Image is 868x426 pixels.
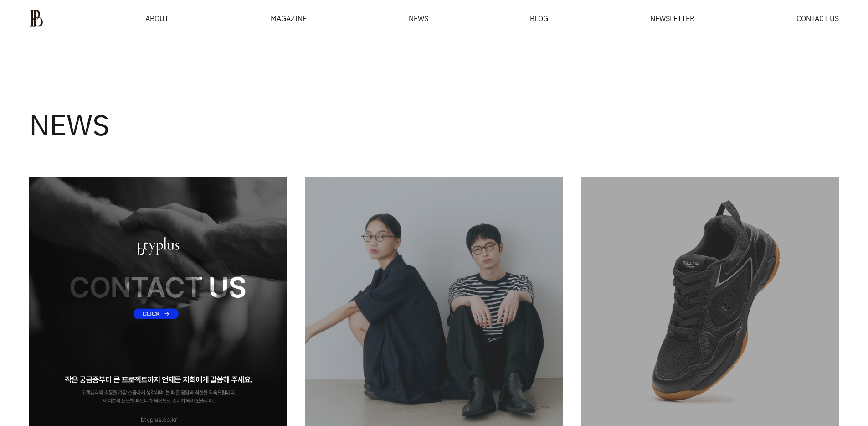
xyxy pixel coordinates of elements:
a: BLOG [530,15,548,22]
span: NEWS [409,15,428,22]
h3: NEWS [29,110,109,139]
img: ba379d5522eb3.png [29,9,43,27]
a: ABOUT [145,15,169,22]
a: CONTACT US [796,15,839,22]
a: NEWS [409,15,428,22]
a: NEWSLETTER [650,15,694,22]
div: MAGAZINE [271,15,307,22]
